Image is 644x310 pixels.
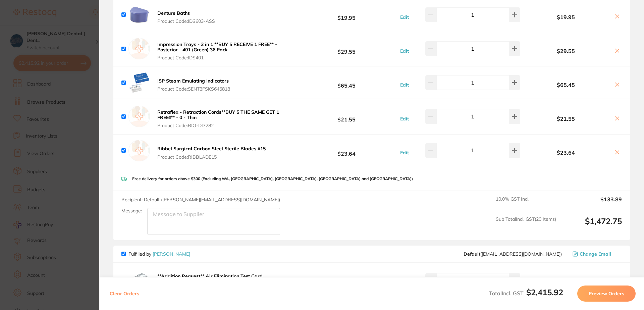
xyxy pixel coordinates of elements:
b: $65.45 [297,76,396,89]
b: $2,415.92 [526,287,563,297]
img: MGVkM2Z0Mw [128,270,150,291]
p: Free delivery for orders above $300 (Excluding WA, [GEOGRAPHIC_DATA], [GEOGRAPHIC_DATA], [GEOGRAP... [132,176,413,181]
span: Total Incl. GST [489,290,563,297]
b: **Addition Request** Air Elimination Test Card [PERSON_NAME] Test 15/bag [157,273,263,285]
button: ISP Steam Emulating Indicators Product Code:SENT3FSKS645818 [155,78,232,92]
button: Edit [398,150,411,156]
span: 10.0 % GST Incl. [496,196,556,211]
b: Ribbel Surgical Carbon Steel Sterile Blades #15 [157,146,266,152]
output: $1,472.75 [561,216,622,235]
span: Product Code: IDS401 [157,55,294,60]
p: Fulfilled by [128,251,190,257]
span: save@adamdental.com.au [464,251,562,257]
button: Clear Orders [108,286,141,302]
b: ISP Steam Emulating Indicators [157,78,229,84]
span: Product Code: IDS603-ASS [157,18,215,24]
b: Retraflex - Retraction Cords**BUY 5 THE SAME GET 1 FREE!!** - 0 - Thin [157,109,279,120]
button: Edit [398,82,411,88]
label: Message: [121,208,142,214]
span: Product Code: RIBBLADE15 [157,154,266,160]
b: Denture Baths [157,10,190,16]
button: Impression Trays - 3 in 1 **BUY 5 RECEIVE 1 FREE** - Posterior - 401 (Green) 36 Pack Product Code... [155,41,297,61]
b: $21.55 [297,110,396,123]
img: c2Jjcnhucw [128,4,150,25]
span: Change Email [580,251,611,257]
button: Edit [398,48,411,54]
span: Recipient: Default ( [PERSON_NAME][EMAIL_ADDRESS][DOMAIN_NAME] ) [121,197,280,203]
img: empty.jpg [128,38,150,59]
img: empty.jpg [128,106,150,127]
a: [PERSON_NAME] [153,251,190,257]
b: $29.55 [522,48,610,54]
b: $23.64 [297,144,396,157]
button: Edit [398,116,411,122]
button: **Addition Request** Air Elimination Test Card [PERSON_NAME] Test 15/bag Product Code:MEDBD2 [155,273,297,293]
b: $29.55 [297,43,396,55]
button: Edit [398,14,411,20]
b: $65.45 [522,82,610,88]
button: Preview Orders [577,286,636,302]
button: Denture Baths Product Code:IDS603-ASS [155,10,217,24]
b: $19.95 [297,9,396,21]
b: $47.23 [297,274,396,287]
span: Sub Total Incl. GST ( 20 Items) [496,216,556,235]
output: $133.89 [561,196,622,211]
img: NnJmanA4ZA [128,72,150,93]
img: empty.jpg [128,140,150,161]
span: Product Code: SENT3FSKS645818 [157,86,230,92]
b: Impression Trays - 3 in 1 **BUY 5 RECEIVE 1 FREE** - Posterior - 401 (Green) 36 Pack [157,41,277,53]
button: Change Email [571,251,622,257]
span: Product Code: BIO-DI7282 [157,123,294,128]
b: Default [464,251,480,257]
button: Ribbel Surgical Carbon Steel Sterile Blades #15 Product Code:RIBBLADE15 [155,146,268,160]
b: $21.55 [522,116,610,122]
b: $19.95 [522,14,610,20]
b: $23.64 [522,150,610,156]
button: Retraflex - Retraction Cords**BUY 5 THE SAME GET 1 FREE!!** - 0 - Thin Product Code:BIO-DI7282 [155,109,297,128]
